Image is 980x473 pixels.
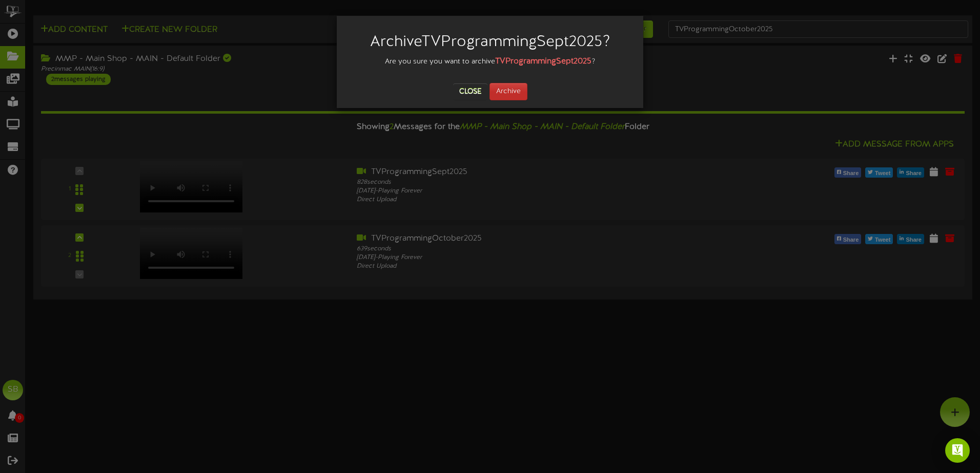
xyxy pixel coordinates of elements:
div: Open Intercom Messenger [945,438,970,463]
div: Are you sure you want to archive ? [344,56,636,68]
h2: Archive TVProgrammingSept2025 ? [352,34,628,51]
button: Close [453,83,487,100]
strong: TVProgrammingSept2025 [495,57,591,66]
button: Archive [489,83,527,100]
